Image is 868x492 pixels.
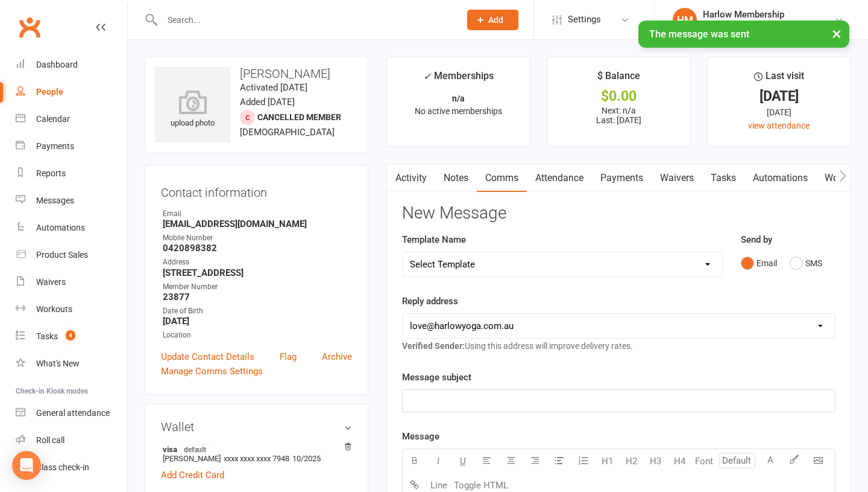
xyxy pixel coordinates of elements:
[402,429,439,444] label: Message
[719,106,840,119] div: [DATE]
[668,449,692,473] button: H4
[16,323,127,350] a: Tasks 4
[163,316,352,327] strong: [DATE]
[36,250,88,260] div: Product Sales
[36,304,72,314] div: Workouts
[16,454,127,481] a: Class kiosk mode
[161,442,352,465] li: [PERSON_NAME]
[415,106,502,116] span: No active memberships
[754,68,804,90] div: Last visit
[467,10,518,30] button: Add
[16,350,127,377] a: What's New
[36,277,66,287] div: Waivers
[451,449,475,473] button: U
[719,90,840,103] div: [DATE]
[163,292,352,302] strong: 23877
[16,427,127,454] a: Roll call
[36,168,66,178] div: Reports
[322,350,352,364] a: Archive
[597,68,640,90] div: $ Balance
[16,106,127,133] a: Calendar
[790,252,822,275] button: SMS
[16,51,127,78] a: Dashboard
[592,164,652,192] a: Payments
[703,9,834,20] div: Harlow Membership
[558,106,679,125] p: Next: n/a Last: [DATE]
[435,164,477,192] a: Notes
[163,330,352,341] div: Location
[741,252,777,275] button: Email
[452,94,465,103] strong: n/a
[16,296,127,323] a: Workouts
[14,12,45,42] a: Clubworx
[16,160,127,187] a: Reports
[163,267,352,278] strong: [STREET_ADDRESS]
[36,60,78,69] div: Dashboard
[16,400,127,427] a: General attendance kiosk mode
[36,408,110,418] div: General attendance
[402,341,633,351] span: Using this address will improve delivery rates.
[16,133,127,160] a: Payments
[36,331,58,341] div: Tasks
[163,444,346,454] strong: visa
[180,444,210,454] span: default
[161,181,352,199] h3: Contact information
[488,15,503,25] span: Add
[163,219,352,229] strong: [EMAIL_ADDRESS][DOMAIN_NAME]
[568,6,601,33] span: Settings
[36,435,64,445] div: Roll call
[387,164,435,192] a: Activity
[527,164,592,192] a: Attendance
[558,90,679,103] div: $0.00
[673,8,697,32] div: HM
[161,468,224,482] a: Add Credit Card
[240,127,335,138] span: [DEMOGRAPHIC_DATA]
[163,257,352,268] div: Address
[292,454,321,463] span: 10/2025
[702,164,744,192] a: Tasks
[644,449,668,473] button: H3
[477,164,527,192] a: Comms
[460,456,466,467] span: U
[402,294,458,308] label: Reply address
[744,164,816,192] a: Automations
[161,364,263,379] a: Manage Comms Settings
[638,21,849,48] div: The message was sent
[159,11,451,28] input: Search...
[163,305,352,317] div: Date of Birth
[36,114,70,124] div: Calendar
[36,359,80,368] div: What's New
[155,67,358,80] h3: [PERSON_NAME]
[224,454,289,463] span: xxxx xxxx xxxx 7948
[155,90,230,130] div: upload photo
[36,141,74,151] div: Payments
[719,453,755,468] input: Default
[596,449,620,473] button: H1
[402,370,471,385] label: Message subject
[758,449,782,473] button: A
[16,78,127,106] a: People
[748,121,810,130] a: view attendance
[423,71,431,82] i: ✓
[16,269,127,296] a: Waivers
[16,241,127,269] a: Product Sales
[402,341,465,351] strong: Verified Sender:
[257,112,341,122] span: Cancelled member
[16,214,127,241] a: Automations
[163,243,352,254] strong: 0420898382
[741,232,772,247] label: Send by
[163,232,352,244] div: Mobile Number
[402,204,835,223] h3: New Message
[402,232,466,247] label: Template Name
[692,449,716,473] button: Font
[161,420,352,433] h3: Wallet
[36,462,89,472] div: Class check-in
[163,208,352,220] div: Email
[12,451,41,480] div: Open Intercom Messenger
[163,281,352,293] div: Member Number
[240,82,307,93] time: Activated [DATE]
[280,350,297,364] a: Flag
[423,68,494,91] div: Memberships
[620,449,644,473] button: H2
[652,164,702,192] a: Waivers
